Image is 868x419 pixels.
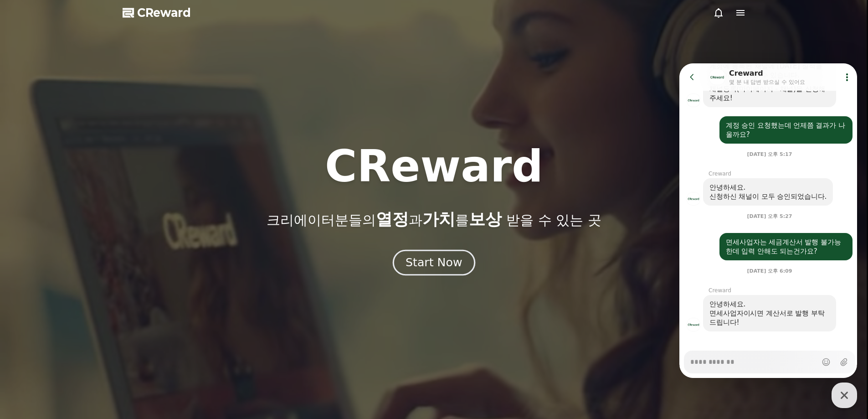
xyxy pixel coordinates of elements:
h1: CReward [325,145,543,188]
span: CReward [137,5,191,20]
span: 열정 [376,210,409,228]
iframe: Channel chat [679,63,857,378]
span: 보상 [469,210,502,228]
a: CReward [123,5,191,20]
a: Start Now [395,259,473,268]
button: Start Now [393,249,475,275]
div: Start Now [406,255,462,270]
p: 크리에이터분들의 과 를 받을 수 있는 곳 [267,210,601,228]
span: 가치 [422,210,455,228]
